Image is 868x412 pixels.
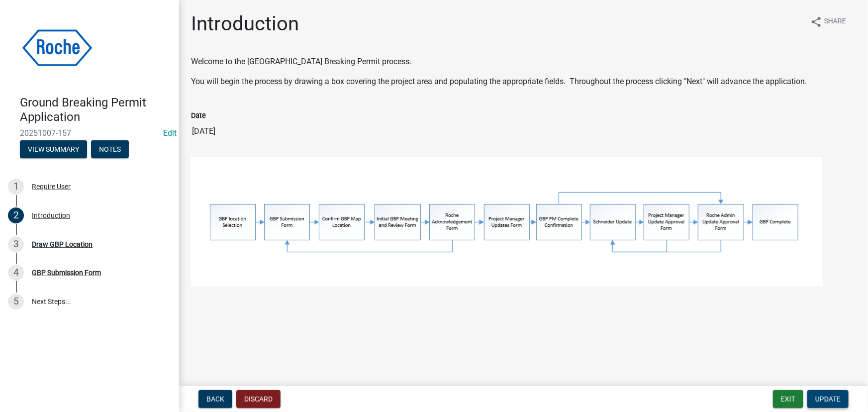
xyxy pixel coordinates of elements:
[198,390,232,408] button: Back
[32,212,70,219] div: Introduction
[8,294,24,309] div: 5
[163,128,177,138] wm-modal-confirm: Edit Application Number
[191,12,299,36] h1: Introduction
[32,269,101,276] div: GBP Submission Form
[8,236,24,252] div: 3
[32,241,93,248] div: Draw GBP Location
[20,128,159,138] span: 20251007-157
[824,16,846,28] span: Share
[802,12,854,31] button: shareShare
[191,157,823,286] img: Workflow_a8e30bce-dfd8-4e13-8ec0-4c25f4d5c8e4.png
[815,395,841,403] span: Update
[206,395,224,403] span: Back
[810,16,822,28] i: share
[91,140,129,158] button: Notes
[32,183,71,190] div: Require User
[191,112,206,119] label: Date
[807,390,849,408] button: Update
[20,96,171,124] h4: Ground Breaking Permit Application
[8,265,24,281] div: 4
[773,390,803,408] button: Exit
[20,140,87,158] button: View Summary
[236,390,281,408] button: Discard
[91,146,129,154] wm-modal-confirm: Notes
[20,10,95,85] img: Roche
[8,207,24,223] div: 2
[191,76,856,88] p: You will begin the process by drawing a box covering the project area and populating the appropri...
[8,179,24,195] div: 1
[163,128,177,138] a: Edit
[191,56,856,68] p: Welcome to the [GEOGRAPHIC_DATA] Breaking Permit process.
[20,146,87,154] wm-modal-confirm: Summary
